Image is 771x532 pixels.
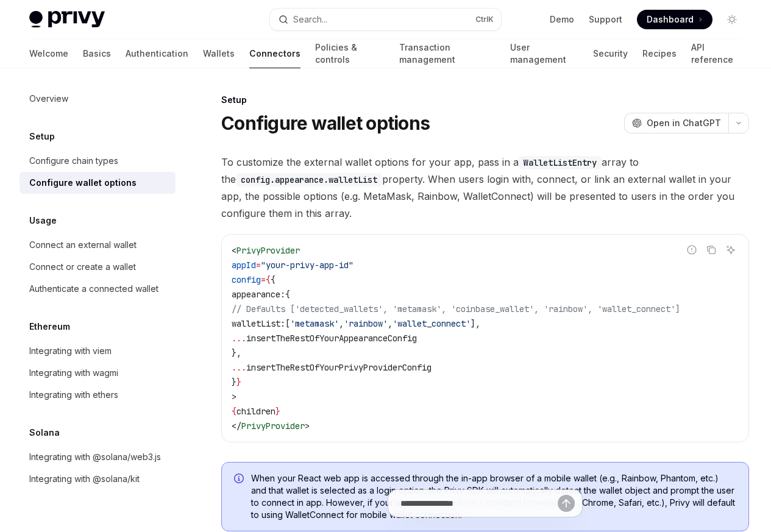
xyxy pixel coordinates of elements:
span: appId [232,260,256,271]
a: Integrating with wagmi [20,362,176,384]
a: Authentication [126,39,188,68]
span: ... [232,362,246,373]
h5: Setup [29,129,55,144]
h5: Ethereum [29,319,70,334]
span: PrivyProvider [236,245,300,256]
span: > [232,391,236,402]
div: Integrating with @solana/kit [29,472,140,486]
span: { [285,289,290,300]
span: Ctrl K [475,15,494,24]
div: Integrating with viem [29,344,112,358]
span: } [275,406,280,417]
button: Report incorrect code [684,242,700,258]
span: walletList: [232,318,285,329]
span: } [236,377,241,388]
a: Basics [83,39,111,68]
span: > [305,420,310,431]
a: Configure wallet options [20,172,176,194]
span: , [339,318,344,329]
span: </ [232,420,241,431]
span: 'metamask' [290,318,339,329]
span: = [256,260,261,271]
div: Configure wallet options [29,176,137,190]
a: Integrating with viem [20,340,176,362]
span: ], [471,318,480,329]
span: appearance: [232,289,285,300]
a: Connectors [249,39,300,68]
span: ... [232,333,246,344]
span: When your React web app is accessed through the in-app browser of a mobile wallet (e.g., Rainbow,... [251,472,736,521]
a: Integrating with @solana/kit [20,468,176,490]
div: Integrating with wagmi [29,366,118,380]
div: Integrating with ethers [29,388,118,402]
span: 'wallet_connect' [393,318,471,329]
input: Ask a question... [400,490,558,517]
span: = [261,274,266,285]
span: // Defaults ['detected_wallets', 'metamask', 'coinbase_wallet', 'rainbow', 'wallet_connect'] [232,303,680,314]
a: Integrating with @solana/web3.js [20,446,176,468]
a: Policies & controls [315,39,385,68]
span: [ [285,318,290,329]
span: 'rainbow' [344,318,388,329]
span: "your-privy-app-id" [261,260,354,271]
div: Overview [29,91,68,106]
div: Setup [221,94,749,106]
div: Configure chain types [29,154,118,168]
svg: Info [234,473,246,486]
span: insertTheRestOfYourAppearanceConfig [246,333,417,344]
span: PrivyProvider [241,420,305,431]
div: Authenticate a connected wallet [29,282,158,296]
span: } [232,377,236,388]
code: config.appearance.walletList [236,173,382,186]
code: WalletListEntry [519,156,602,169]
div: Search... [293,12,327,27]
a: Welcome [29,39,68,68]
a: Support [589,13,622,26]
img: light logo [29,11,105,28]
button: Toggle dark mode [722,10,742,29]
span: }, [232,347,241,358]
a: Overview [20,88,176,110]
span: < [232,245,236,256]
h5: Solana [29,425,60,440]
a: Authenticate a connected wallet [20,278,176,300]
span: , [388,318,393,329]
a: Connect or create a wallet [20,256,176,278]
a: Configure chain types [20,150,176,172]
a: User management [510,39,578,68]
div: Connect or create a wallet [29,260,136,274]
a: Wallets [203,39,235,68]
a: Integrating with ethers [20,384,176,406]
button: Send message [558,495,575,512]
span: Open in ChatGPT [647,117,721,129]
a: API reference [691,39,742,68]
button: Ask AI [723,242,739,258]
span: config [232,274,261,285]
a: Demo [550,13,574,26]
button: Open search [270,9,501,30]
a: Dashboard [637,10,712,29]
span: { [266,274,271,285]
h5: Usage [29,213,57,228]
span: { [232,406,236,417]
div: Integrating with @solana/web3.js [29,450,161,464]
h1: Configure wallet options [221,112,430,134]
button: Open in ChatGPT [624,113,728,133]
div: Connect an external wallet [29,238,137,252]
span: insertTheRestOfYourPrivyProviderConfig [246,362,432,373]
a: Security [593,39,628,68]
span: Dashboard [647,13,694,26]
span: children [236,406,275,417]
a: Connect an external wallet [20,234,176,256]
span: { [271,274,275,285]
span: To customize the external wallet options for your app, pass in a array to the property. When user... [221,154,749,222]
a: Transaction management [399,39,496,68]
button: Copy the contents from the code block [703,242,719,258]
a: Recipes [642,39,677,68]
